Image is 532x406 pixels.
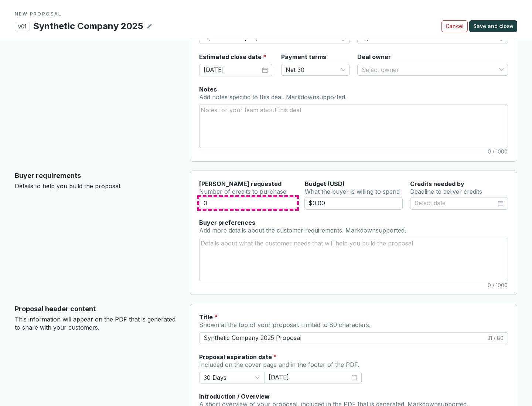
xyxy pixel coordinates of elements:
p: Buyer requirements [15,171,178,181]
label: Title [199,313,218,321]
span: Shown at the top of your proposal. Limited to 80 characters. [199,321,371,328]
span: Add more details about the customer requirements. [199,227,345,234]
span: What the buyer is willing to spend [305,188,400,195]
label: Buyer preferences [199,219,255,227]
a: Markdown [286,93,316,101]
span: Included on the cover page and in the footer of the PDF. [199,361,359,368]
p: v01 [15,22,30,31]
span: supported. [316,93,347,101]
p: This information will appear on the PDF that is generated to share with your customers. [15,316,178,331]
span: 30 Days [204,372,260,383]
span: Cancel [446,23,464,30]
label: Estimated close date [199,53,266,61]
label: Deal owner [357,53,391,61]
span: 31 / 80 [487,334,504,342]
p: Synthetic Company 2025 [33,20,144,32]
span: Budget (USD) [305,180,345,187]
span: Net 30 [286,64,345,75]
label: [PERSON_NAME] requested [199,180,282,188]
a: Markdown [345,227,376,234]
span: Save and close [473,23,513,30]
label: Credits needed by [410,180,464,188]
button: Save and close [469,20,517,32]
label: Payment terms [281,53,326,61]
button: Cancel [441,20,468,32]
p: Details to help you build the proposal. [15,182,178,190]
label: Introduction / Overview [199,392,270,400]
input: Select date [269,373,350,382]
span: Deadline to deliver credits [410,188,482,195]
input: Select date [204,65,260,75]
span: Add notes specific to this deal. [199,93,286,101]
label: Notes [199,85,217,93]
p: NEW PROPOSAL [15,11,517,17]
input: Select date [415,199,496,208]
span: Number of credits to purchase [199,188,286,195]
span: supported. [376,227,406,234]
label: Proposal expiration date [199,353,277,361]
p: Proposal header content [15,304,178,314]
